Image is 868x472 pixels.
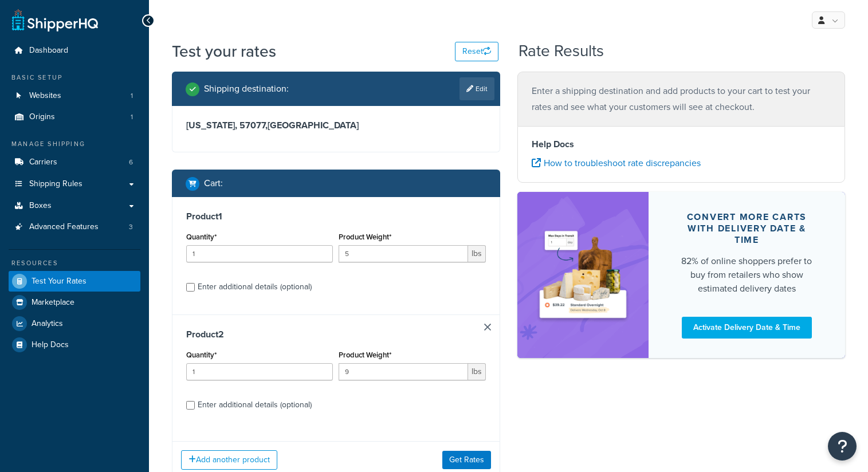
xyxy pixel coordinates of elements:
div: Basic Setup [9,73,140,82]
li: Origins [9,107,140,128]
a: How to troubleshoot rate discrepancies [532,156,701,170]
a: Advanced Features3 [9,217,140,238]
button: Add another product [181,450,277,470]
a: Websites1 [9,85,140,107]
span: Websites [29,91,61,101]
img: feature-image-ddt-36eae7f7280da8017bfb280eaccd9c446f90b1fe08728e4019434db127062ab4.png [535,209,631,341]
div: Manage Shipping [9,139,140,149]
h3: [US_STATE], 57077 , [GEOGRAPHIC_DATA] [186,120,486,131]
span: 6 [129,158,133,167]
a: Help Docs [9,335,140,355]
h2: Shipping destination : [204,84,289,94]
h1: Test your rates [172,40,276,62]
input: 0.00 [339,245,468,262]
span: Advanced Features [29,222,99,232]
span: Marketplace [32,298,74,308]
input: Enter additional details (optional) [186,283,195,292]
li: Websites [9,85,140,107]
span: Shipping Rules [29,179,83,189]
button: Get Rates [442,451,491,469]
label: Quantity* [186,351,217,359]
a: Remove Item [484,324,491,331]
input: Enter additional details (optional) [186,401,195,410]
a: Marketplace [9,292,140,313]
li: Advanced Features [9,217,140,238]
a: Boxes [9,195,140,217]
span: 3 [129,222,133,232]
button: Open Resource Center [828,432,857,461]
span: Origins [29,112,55,122]
span: Help Docs [32,340,69,350]
h3: Product 2 [186,329,486,340]
span: 1 [131,91,133,101]
li: Carriers [9,152,140,173]
a: Analytics [9,313,140,334]
input: 0.0 [186,245,333,262]
a: Origins1 [9,107,140,128]
label: Quantity* [186,233,217,241]
span: Carriers [29,158,57,167]
label: Product Weight* [339,233,391,241]
a: Carriers6 [9,152,140,173]
span: Boxes [29,201,52,211]
button: Reset [455,42,498,61]
input: 0.0 [186,363,333,380]
span: lbs [468,363,486,380]
label: Product Weight* [339,351,391,359]
div: Enter additional details (optional) [198,279,312,295]
a: Edit [459,77,494,100]
a: Activate Delivery Date & Time [682,317,812,339]
span: 1 [131,112,133,122]
a: Shipping Rules [9,174,140,195]
div: Resources [9,258,140,268]
a: Test Your Rates [9,271,140,292]
p: Enter a shipping destination and add products to your cart to test your rates and see what your c... [532,83,831,115]
h2: Cart : [204,178,223,188]
input: 0.00 [339,363,468,380]
span: Analytics [32,319,63,329]
h2: Rate Results [519,42,604,60]
h4: Help Docs [532,137,831,151]
h3: Product 1 [186,211,486,222]
div: 82% of online shoppers prefer to buy from retailers who show estimated delivery dates [676,254,818,296]
span: lbs [468,245,486,262]
div: Enter additional details (optional) [198,397,312,413]
div: Convert more carts with delivery date & time [676,211,818,246]
span: Test Your Rates [32,277,87,286]
a: Dashboard [9,40,140,61]
span: Dashboard [29,46,68,56]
